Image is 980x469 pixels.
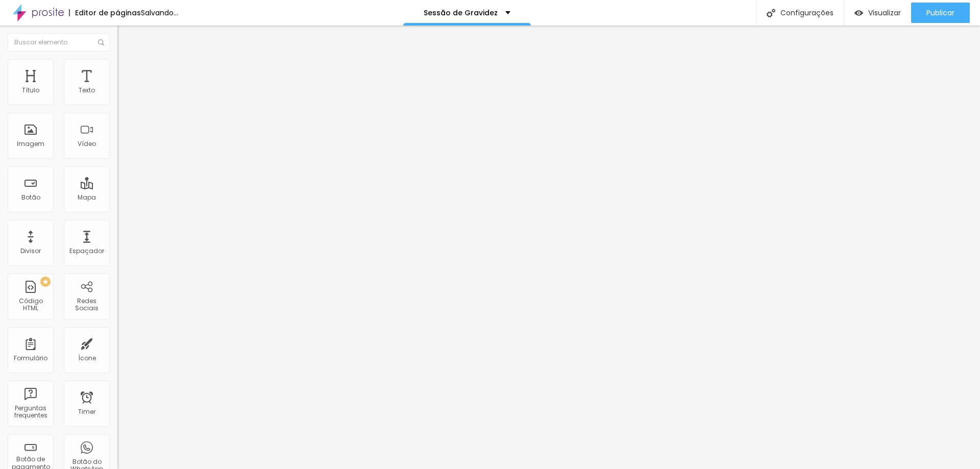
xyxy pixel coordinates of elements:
div: Redes Sociais [66,298,107,312]
div: Perguntas frequentes [10,405,51,419]
div: Ícone [78,355,96,362]
img: Icone [767,9,775,17]
iframe: Editor [117,26,980,469]
input: Buscar elemento [8,33,110,52]
div: Texto [79,87,95,94]
div: Código HTML [10,298,51,312]
div: Formulário [14,355,47,362]
div: Salvando... [141,9,178,16]
div: Imagem [17,140,44,147]
div: Timer [78,408,95,415]
button: Publicar [911,3,970,23]
div: Espaçador [69,248,104,255]
p: Sessão de Gravidez [424,9,498,16]
div: Editor de páginas [69,9,141,16]
img: Icone [98,39,104,45]
div: Mapa [78,194,96,201]
div: Título [22,87,39,94]
div: Botão [21,194,40,201]
div: Divisor [20,248,41,255]
img: view-1.svg [854,9,863,17]
span: Publicar [926,9,954,17]
button: Visualizar [844,3,911,23]
span: Visualizar [868,9,901,17]
div: Vídeo [78,140,96,147]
